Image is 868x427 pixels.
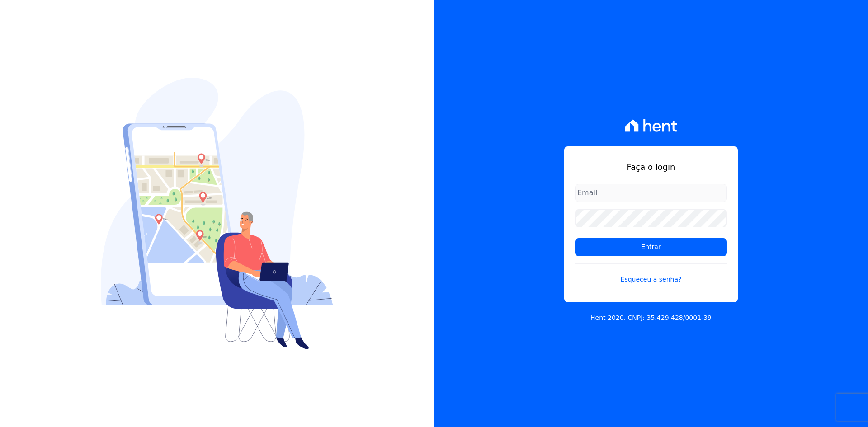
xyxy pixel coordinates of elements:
img: Login [101,78,333,349]
a: Esqueceu a senha? [575,263,727,284]
p: Hent 2020. CNPJ: 35.429.428/0001-39 [590,313,712,323]
input: Entrar [575,238,727,256]
input: Email [575,184,727,202]
h1: Faça o login [575,161,727,173]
